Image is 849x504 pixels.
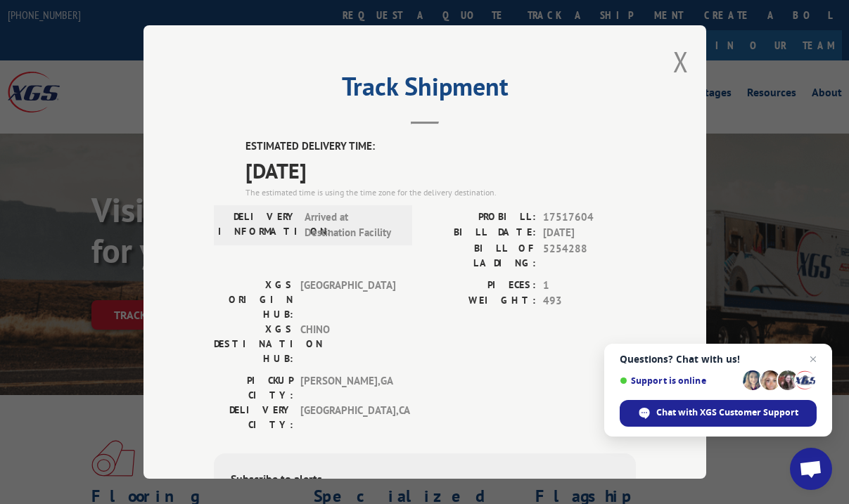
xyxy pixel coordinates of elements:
[300,402,395,432] span: [GEOGRAPHIC_DATA] , CA
[425,240,536,270] label: BILL OF LADING:
[543,209,636,225] span: 17517604
[305,209,400,240] span: Arrived at Destination Facility
[805,351,822,368] span: Close chat
[425,225,536,241] label: BILL DATE:
[245,154,636,186] span: [DATE]
[543,225,636,241] span: [DATE]
[620,375,738,386] span: Support is online
[245,186,636,198] div: The estimated time is using the time zone for the delivery destination.
[543,277,636,293] span: 1
[300,277,395,321] span: [GEOGRAPHIC_DATA]
[214,321,293,366] label: XGS DESTINATION HUB:
[620,400,817,427] div: Chat with XGS Customer Support
[790,448,832,490] div: Open chat
[214,402,293,432] label: DELIVERY CITY:
[425,209,536,225] label: PROBILL:
[231,470,619,490] div: Subscribe to alerts
[214,373,293,402] label: PICKUP CITY:
[425,293,536,309] label: WEIGHT:
[620,354,817,365] span: Questions? Chat with us!
[218,209,298,240] label: DELIVERY INFORMATION:
[673,43,689,80] button: Close modal
[245,138,636,155] label: ESTIMATED DELIVERY TIME:
[543,240,636,270] span: 5254288
[214,77,636,103] h2: Track Shipment
[656,406,798,419] span: Chat with XGS Customer Support
[543,293,636,309] span: 493
[300,321,395,366] span: CHINO
[214,277,293,321] label: XGS ORIGIN HUB:
[300,373,395,402] span: [PERSON_NAME] , GA
[425,277,536,293] label: PIECES:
